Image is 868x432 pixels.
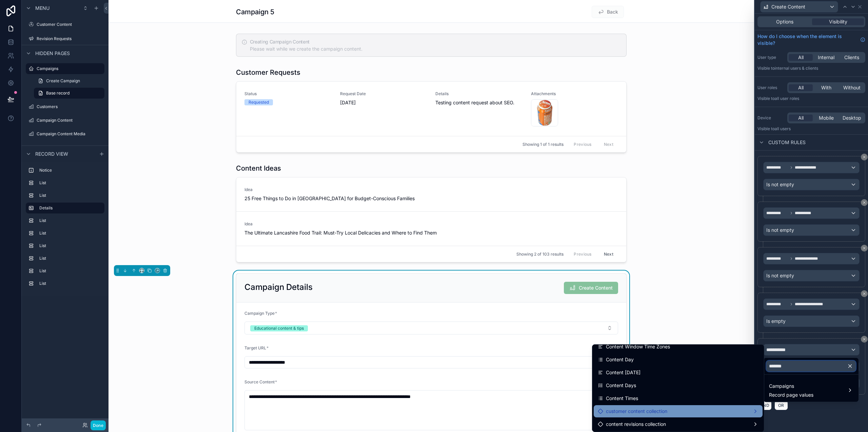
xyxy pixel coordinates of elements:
label: Revision Requests [37,36,103,41]
span: Target URL [244,345,266,350]
a: Campaign Content Media [26,128,104,139]
span: Source Content [244,379,275,384]
label: List [39,218,102,223]
span: content revisions collection [606,420,666,428]
span: Content Times [606,394,638,402]
label: Details [39,205,99,211]
a: Revision Requests [26,33,104,44]
span: Menu [35,5,50,12]
label: List [39,180,102,186]
span: Record view [35,151,68,157]
a: Create Campaign [34,75,104,86]
div: scrollable content [22,162,108,296]
button: Done [91,420,106,430]
label: Campaign Content [37,118,103,123]
span: customer content collection [606,407,667,415]
div: Educational content & tips [254,325,304,331]
span: Create Campaign [46,78,80,84]
span: Record page values [769,392,813,398]
a: Customers [26,101,104,112]
span: Content [DATE] [606,368,640,377]
a: Customer Content [26,19,104,30]
span: Content Window Time Zones [606,343,670,351]
label: Customer Content [37,22,103,27]
label: Campaigns [37,66,100,71]
label: List [39,256,102,261]
label: Customers [37,104,103,109]
a: Campaign Content [26,115,104,126]
a: Base record [34,88,104,99]
label: Notice [39,168,102,173]
span: Campaigns [769,382,813,390]
span: Base record [46,90,70,96]
h1: Campaign 5 [236,7,274,17]
label: List [39,281,102,286]
a: Campaigns [26,63,104,74]
span: Content Days [606,381,636,390]
span: Content Day [606,356,634,364]
span: Campaign Type [244,311,275,316]
button: Select Button [244,322,618,334]
label: Campaign Content Media [37,131,103,137]
span: Hidden pages [35,50,70,57]
h2: Campaign Details [244,282,313,293]
label: List [39,243,102,248]
label: List [39,268,102,274]
label: List [39,230,102,236]
label: List [39,193,102,198]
